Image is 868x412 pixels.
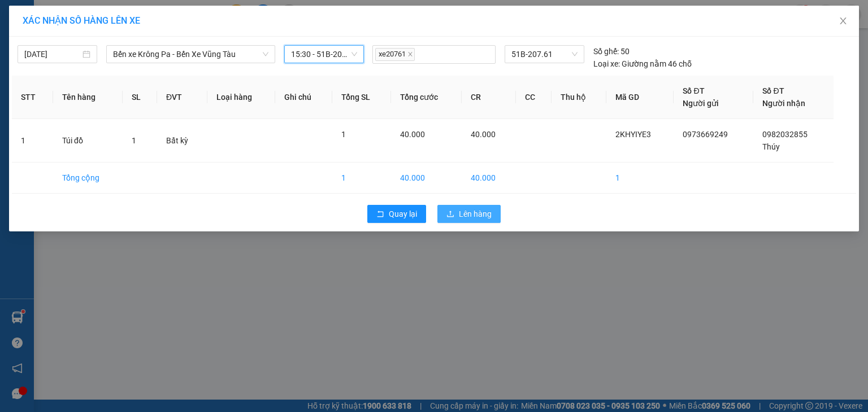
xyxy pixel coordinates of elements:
[59,65,209,143] h1: Giao dọc đường
[762,99,805,108] span: Người nhận
[446,210,454,219] span: upload
[462,76,516,119] th: CR
[683,86,704,95] span: Số ĐT
[157,119,207,163] td: Bất kỳ
[683,99,719,108] span: Người gửi
[511,46,577,63] span: 51B-207.61
[157,76,207,119] th: ĐVT
[275,76,332,119] th: Ghi chú
[291,46,357,63] span: 15:30 - 51B-207.61
[606,76,674,119] th: Mã GD
[53,163,123,194] td: Tổng cộng
[53,76,123,119] th: Tên hàng
[123,76,157,119] th: SL
[407,51,413,57] span: close
[375,48,415,61] span: xe20761
[593,58,692,70] div: Giường nằm 46 chỗ
[827,6,859,37] button: Close
[459,208,492,220] span: Lên hàng
[471,130,496,139] span: 40.000
[24,48,80,60] input: 15/09/2025
[437,205,501,223] button: uploadLên hàng
[23,15,140,26] span: XÁC NHẬN SỐ HÀNG LÊN XE
[516,76,552,119] th: CC
[389,208,417,220] span: Quay lại
[391,163,462,194] td: 40.000
[593,45,630,58] div: 50
[552,76,606,119] th: Thu hộ
[332,76,392,119] th: Tổng SL
[367,205,426,223] button: rollbackQuay lại
[683,130,728,139] span: 0973669249
[839,16,848,25] span: close
[12,76,53,119] th: STT
[332,163,392,194] td: 1
[207,76,275,119] th: Loại hàng
[615,130,651,139] span: 2KHYIYE3
[262,51,269,58] span: down
[341,130,346,139] span: 1
[462,163,516,194] td: 40.000
[606,163,674,194] td: 1
[12,119,53,163] td: 1
[151,9,273,28] b: [DOMAIN_NAME]
[762,142,780,151] span: Thúy
[113,46,268,63] span: Bến xe Krông Pa - Bến Xe Vũng Tàu
[762,86,784,95] span: Số ĐT
[593,58,620,70] span: Loại xe:
[53,119,123,163] td: Túi đồ
[391,76,462,119] th: Tổng cước
[376,210,384,219] span: rollback
[593,45,619,58] span: Số ghế:
[68,27,120,45] b: Cô Hai
[6,65,91,84] h2: 2KHYIYE3
[132,136,136,145] span: 1
[762,130,808,139] span: 0982032855
[400,130,425,139] span: 40.000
